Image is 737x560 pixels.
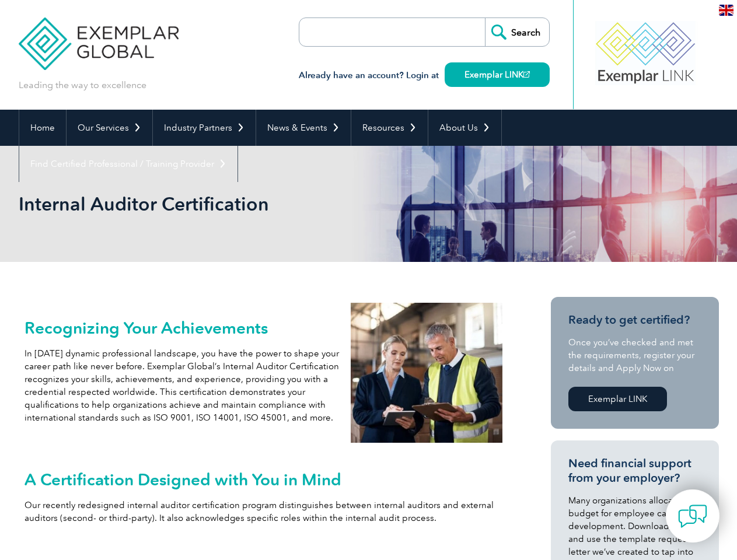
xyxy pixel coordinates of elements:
h3: Need financial support from your employer? [568,456,701,485]
a: About Us [428,110,501,146]
img: contact-chat.png [678,502,707,531]
h1: Internal Auditor Certification [19,192,467,215]
p: Leading the way to excellence [19,79,146,92]
h3: Already have an account? Login at [299,68,550,83]
p: Our recently redesigned internal auditor certification program distinguishes between internal aud... [25,499,503,524]
a: Exemplar LINK [568,387,667,411]
h2: Recognizing Your Achievements [25,318,340,337]
a: Our Services [67,110,152,146]
img: internal auditors [351,303,502,443]
h2: A Certification Designed with You in Mind [25,470,503,489]
a: Home [19,110,66,146]
a: Industry Partners [153,110,256,146]
p: Once you’ve checked and met the requirements, register your details and Apply Now on [568,336,701,374]
img: en [719,5,733,16]
a: Resources [351,110,428,146]
img: open_square.png [523,71,530,78]
input: Search [485,18,549,46]
a: News & Events [256,110,351,146]
h3: Ready to get certified? [568,313,701,327]
a: Find Certified Professional / Training Provider [19,146,237,182]
a: Exemplar LINK [445,62,550,87]
p: In [DATE] dynamic professional landscape, you have the power to shape your career path like never... [25,347,340,424]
